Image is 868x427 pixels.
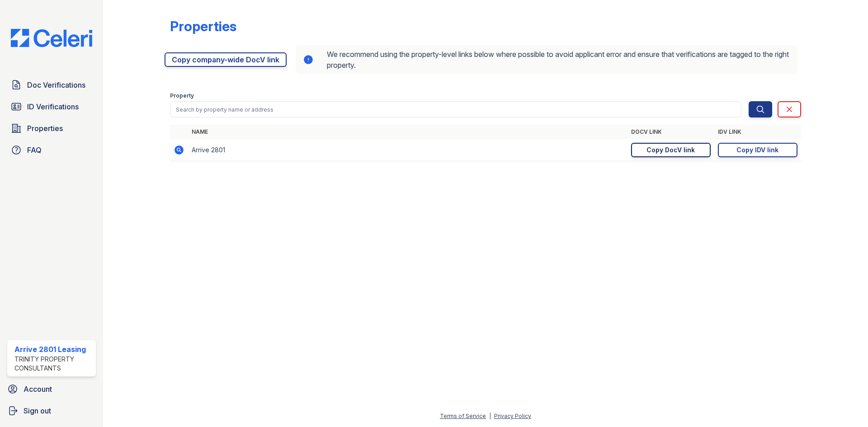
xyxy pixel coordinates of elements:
[170,101,741,117] input: Search by property name or address
[27,80,85,90] span: Doc Verifications
[646,145,695,155] div: Copy DocV link
[14,344,92,355] div: Arrive 2801 Leasing
[27,101,79,112] span: ID Verifications
[4,380,99,398] a: Account
[14,355,92,373] div: Trinity Property Consultants
[7,119,96,137] a: Properties
[440,413,486,419] a: Terms of Service
[27,123,63,134] span: Properties
[489,413,491,419] div: |
[170,18,236,34] div: Properties
[24,405,51,416] span: Sign out
[7,141,96,159] a: FAQ
[4,402,99,420] a: Sign out
[7,98,96,116] a: ID Verifications
[736,145,778,155] div: Copy IDV link
[170,92,194,99] label: Property
[7,76,96,94] a: Doc Verifications
[24,384,52,394] span: Account
[165,52,287,67] a: Copy company-wide DocV link
[627,125,714,139] th: DocV Link
[714,125,801,139] th: IDV Link
[631,143,711,157] a: Copy DocV link
[27,145,42,155] span: FAQ
[188,139,627,161] td: Arrive 2801
[296,45,797,74] div: We recommend using the property-level links below where possible to avoid applicant error and ens...
[494,413,531,419] a: Privacy Policy
[4,29,99,47] img: CE_Logo_Blue-a8612792a0a2168367f1c8372b55b34899dd931a85d93a1a3d3e32e68fde9ad4.png
[718,143,797,157] a: Copy IDV link
[188,125,627,139] th: Name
